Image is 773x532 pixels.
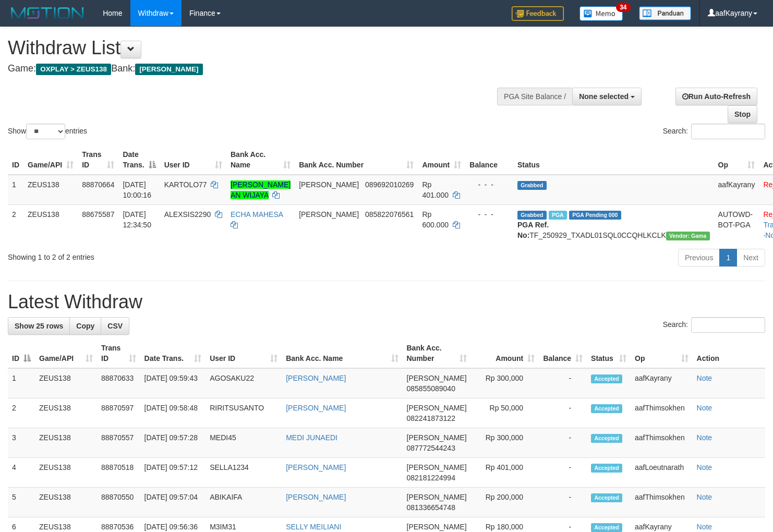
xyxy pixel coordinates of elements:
td: 3 [8,428,35,458]
td: 88870597 [97,398,140,428]
button: None selected [572,88,642,105]
a: Note [697,523,712,531]
th: Game/API: activate to sort column ascending [23,145,78,175]
td: AUTOWD-BOT-PGA [714,204,759,245]
td: - [539,398,587,428]
th: Amount: activate to sort column ascending [471,338,539,368]
span: [PERSON_NAME] [407,433,467,442]
td: - [539,368,587,398]
td: TF_250929_TXADL01SQL0CCQHLKCLK [513,204,714,245]
td: Rp 300,000 [471,368,539,398]
td: ZEUS138 [35,368,97,398]
a: Note [697,374,712,382]
input: Search: [691,317,765,333]
label: Search: [663,124,765,139]
th: Op: activate to sort column ascending [631,338,693,368]
span: Accepted [591,434,622,443]
td: Rp 401,000 [471,458,539,488]
td: aafThimsokhen [631,488,693,517]
th: User ID: activate to sort column ascending [160,145,226,175]
div: - - - [469,179,509,190]
th: Action [693,338,765,368]
span: Copy 085822076561 to clipboard [365,210,414,219]
th: ID: activate to sort column descending [8,338,35,368]
a: MEDI JUNAEDI [286,433,337,442]
span: Vendor URL: https://trx31.1velocity.biz [666,232,710,240]
span: Copy 081336654748 to clipboard [407,503,455,512]
a: Note [697,433,712,442]
span: Rp 600.000 [422,210,449,229]
b: PGA Ref. No: [517,221,549,239]
span: [PERSON_NAME] [299,210,359,219]
span: [PERSON_NAME] [299,180,359,189]
th: Bank Acc. Number: activate to sort column ascending [295,145,418,175]
a: [PERSON_NAME] [286,493,346,501]
span: Rp 401.000 [422,180,449,199]
span: [DATE] 12:34:50 [123,210,151,229]
span: KARTOLO77 [164,180,207,189]
span: [PERSON_NAME] [407,374,467,382]
a: Note [697,404,712,412]
span: CSV [107,322,123,330]
td: Rp 300,000 [471,428,539,458]
span: [PERSON_NAME] [407,404,467,412]
a: SELLY MEILIANI [286,523,341,531]
a: [PERSON_NAME] [286,374,346,382]
th: Trans ID: activate to sort column ascending [97,338,140,368]
span: Accepted [591,464,622,473]
a: Show 25 rows [8,317,70,335]
th: Balance [465,145,513,175]
th: Game/API: activate to sort column ascending [35,338,97,368]
th: ID [8,145,23,175]
td: aafThimsokhen [631,398,693,428]
a: [PERSON_NAME] [286,463,346,471]
img: Feedback.jpg [512,6,564,21]
h4: Game: Bank: [8,64,505,74]
td: aafKayrany [714,175,759,205]
td: 2 [8,398,35,428]
td: 88870550 [97,488,140,517]
td: [DATE] 09:58:48 [140,398,206,428]
td: - [539,458,587,488]
span: Copy 082181224994 to clipboard [407,474,455,482]
a: Run Auto-Refresh [675,88,757,105]
span: Show 25 rows [15,322,63,330]
td: ZEUS138 [23,175,78,205]
a: ECHA MAHESA [231,210,283,219]
div: PGA Site Balance / [497,88,572,105]
td: 88870633 [97,368,140,398]
td: [DATE] 09:57:28 [140,428,206,458]
td: Rp 50,000 [471,398,539,428]
div: - - - [469,209,509,220]
th: Date Trans.: activate to sort column descending [118,145,160,175]
img: panduan.png [639,6,691,20]
td: [DATE] 09:57:12 [140,458,206,488]
td: aafLoeutnarath [631,458,693,488]
td: 2 [8,204,23,245]
td: SELLA1234 [206,458,282,488]
a: Note [697,493,712,501]
span: Copy 089692010269 to clipboard [365,180,414,189]
span: [DATE] 10:00:16 [123,180,151,199]
span: OXPLAY > ZEUS138 [36,64,111,75]
td: [DATE] 09:57:04 [140,488,206,517]
td: 88870518 [97,458,140,488]
td: 4 [8,458,35,488]
span: [PERSON_NAME] [407,523,467,531]
img: MOTION_logo.png [8,5,87,21]
span: Accepted [591,523,622,532]
a: Next [736,249,765,267]
th: Bank Acc. Number: activate to sort column ascending [403,338,471,368]
td: RIRITSUSANTO [206,398,282,428]
th: Balance: activate to sort column ascending [539,338,587,368]
td: ZEUS138 [35,458,97,488]
span: [PERSON_NAME] [407,493,467,501]
td: 1 [8,175,23,205]
td: [DATE] 09:59:43 [140,368,206,398]
a: [PERSON_NAME] AN WIJAYA [231,180,291,199]
span: Accepted [591,404,622,413]
th: Trans ID: activate to sort column ascending [78,145,118,175]
span: Grabbed [517,181,547,190]
th: Op: activate to sort column ascending [714,145,759,175]
td: 88870557 [97,428,140,458]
